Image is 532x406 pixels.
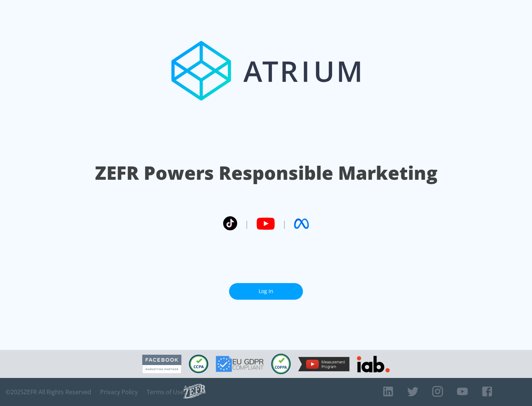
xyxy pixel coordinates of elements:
span: | [282,218,287,229]
img: COPPA Compliant [271,354,291,374]
span: © 2025 ZEFR All Rights Reserved [6,388,91,396]
a: Privacy Policy [100,388,138,396]
img: YouTube Measurement Program [298,357,349,371]
span: | [245,218,249,229]
a: Log In [229,283,303,300]
h1: ZEFR Powers Responsible Marketing [95,160,437,186]
img: CCPA Compliant [189,355,208,373]
img: Facebook Marketing Partner [142,355,181,374]
img: GDPR Compliant [216,356,264,372]
img: IAB [357,356,390,372]
a: Terms of Use [147,388,184,396]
